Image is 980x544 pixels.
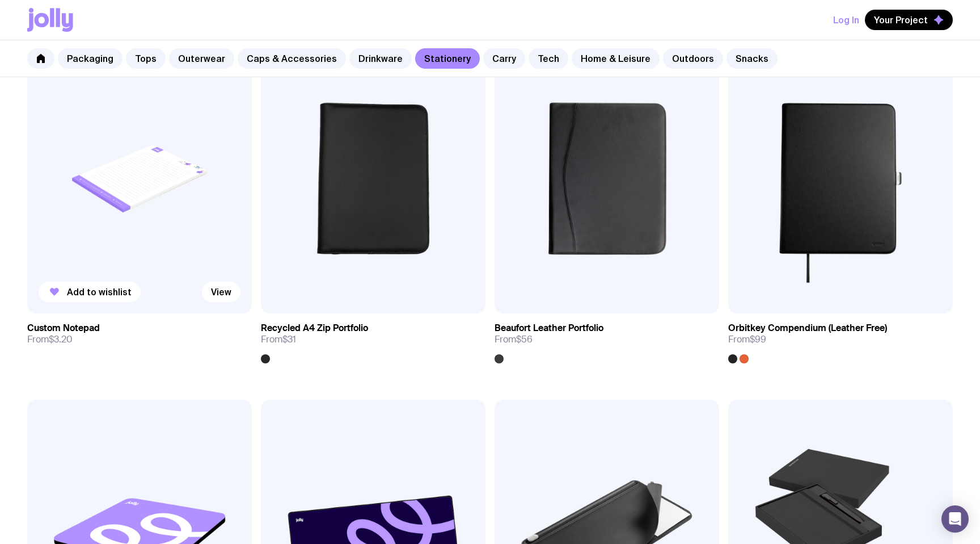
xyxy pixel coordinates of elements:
[67,286,132,298] span: Add to wishlist
[415,48,480,69] a: Stationery
[728,323,887,334] h3: Orbitkey Compendium (Leather Free)
[728,334,766,345] span: From
[516,333,533,345] span: $56
[39,282,141,302] button: Add to wishlist
[27,334,73,345] span: From
[169,48,234,69] a: Outerwear
[126,48,166,69] a: Tops
[282,333,296,345] span: $31
[572,48,660,69] a: Home & Leisure
[27,323,100,334] h3: Custom Notepad
[865,10,953,30] button: Your Project
[495,334,533,345] span: From
[261,323,368,334] h3: Recycled A4 Zip Portfolio
[49,333,73,345] span: $3.20
[58,48,122,69] a: Packaging
[202,282,240,302] a: View
[238,48,346,69] a: Caps & Accessories
[261,313,485,363] a: Recycled A4 Zip PortfolioFrom$31
[726,48,778,69] a: Snacks
[941,505,969,533] div: Open Intercom Messenger
[349,48,412,69] a: Drinkware
[483,48,525,69] a: Carry
[750,333,766,345] span: $99
[874,14,928,26] span: Your Project
[663,48,723,69] a: Outdoors
[728,313,953,363] a: Orbitkey Compendium (Leather Free)From$99
[833,10,859,30] button: Log In
[529,48,568,69] a: Tech
[495,313,719,363] a: Beaufort Leather PortfolioFrom$56
[27,313,252,354] a: Custom NotepadFrom$3.20
[495,323,603,334] h3: Beaufort Leather Portfolio
[261,334,296,345] span: From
